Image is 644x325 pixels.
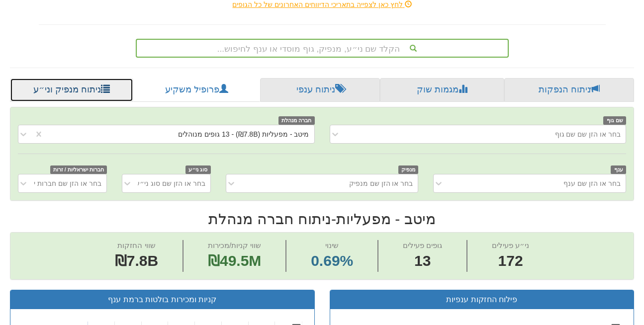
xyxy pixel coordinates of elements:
[18,295,307,304] h3: קניות ומכירות בולטות ברמת ענף
[10,211,634,227] h2: מיטב - מפעליות - ניתוח חברה מנהלת
[50,165,107,174] span: חברות ישראליות / זרות
[133,78,260,102] a: פרופיל משקיע
[398,165,419,174] span: מנפיק
[208,252,261,269] span: ₪49.5M
[403,241,442,249] span: גופים פעילים
[115,252,158,269] span: ₪7.8B
[492,250,529,272] span: 172
[611,165,626,174] span: ענף
[325,241,339,249] span: שינוי
[135,178,205,188] div: בחר או הזן שם סוג ני״ע
[492,241,529,249] span: ני״ע פעילים
[208,241,261,249] span: שווי קניות/מכירות
[403,250,442,272] span: 13
[260,78,380,102] a: ניתוח ענפי
[349,178,413,188] div: בחר או הזן שם מנפיק
[178,129,309,139] div: מיטב - מפעליות (₪7.8B) ‏- 13 גופים מנוהלים
[504,78,634,102] a: ניתוח הנפקות
[10,78,133,102] a: ניתוח מנפיק וני״ע
[117,241,155,249] span: שווי החזקות
[555,129,621,139] div: בחר או הזן שם שם גוף
[338,295,627,304] h3: פילוח החזקות ענפיות
[563,178,621,188] div: בחר או הזן שם ענף
[278,116,315,125] span: חברה מנהלת
[380,78,504,102] a: מגמות שוק
[185,165,211,174] span: סוג ני״ע
[137,40,508,57] div: הקלד שם ני״ע, מנפיק, גוף מוסדי או ענף לחיפוש...
[311,250,353,272] span: 0.69%
[603,116,626,125] span: שם גוף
